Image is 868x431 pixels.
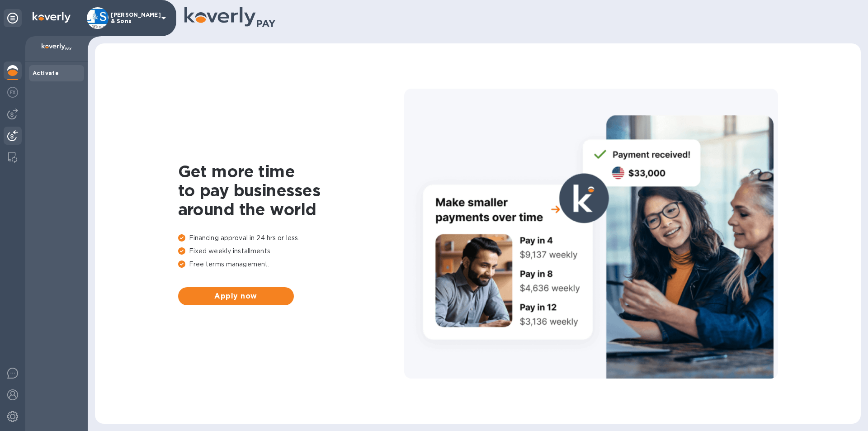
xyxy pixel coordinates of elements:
b: Activate [33,70,59,76]
div: Unpin categories [4,9,22,27]
p: Financing approval in 24 hrs or less. [178,233,404,243]
h1: Get more time to pay businesses around the world [178,162,404,219]
img: Logo [33,12,71,23]
img: Foreign exchange [7,87,18,98]
p: Fixed weekly installments. [178,246,404,256]
span: Apply now [185,291,287,302]
p: [PERSON_NAME] & Sons [111,12,156,24]
button: Apply now [178,287,294,305]
p: Free terms management. [178,260,404,269]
